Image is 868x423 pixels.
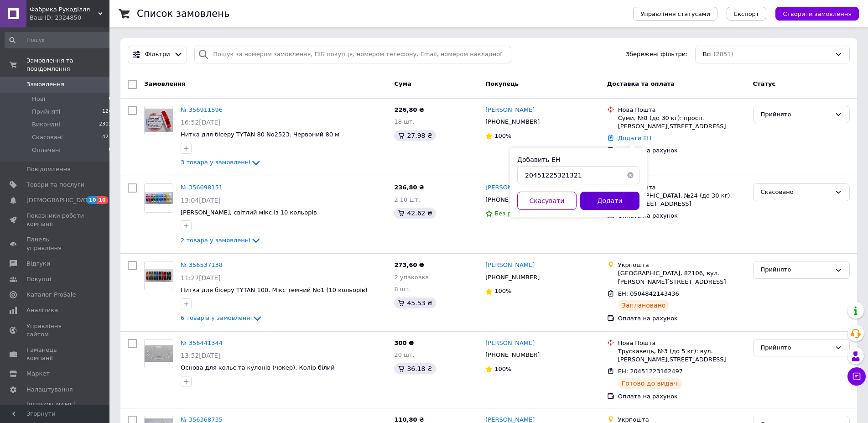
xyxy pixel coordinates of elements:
a: [PERSON_NAME] [485,261,535,270]
span: 13:52[DATE] [181,352,221,359]
div: Суми, №8 (до 30 кг): просп. [PERSON_NAME][STREET_ADDRESS] [618,114,746,131]
div: [PHONE_NUMBER] [483,272,541,283]
span: 100% [494,366,511,372]
div: Укрпошта [618,261,746,269]
a: 3 товара у замовленні [181,159,261,166]
button: Чат з покупцем [847,367,866,386]
span: (2851) [713,51,733,57]
div: 45.53 ₴ [394,298,436,308]
img: Фото товару [145,109,173,132]
button: Очистить [621,166,639,184]
a: Основа для кольє та кулонів (чокер). Колір білий [181,364,335,371]
img: Фото товару [145,192,173,204]
span: 226,80 ₴ [394,106,424,113]
span: Без рейтингу [494,210,536,217]
span: Маркет [26,370,50,378]
span: 2 10 шт. [394,196,420,203]
span: 10 [87,196,97,204]
button: Скасувати [517,192,577,210]
span: 126 [102,108,112,116]
div: Трускавець, №3 (до 5 кг): вул. [PERSON_NAME][STREET_ADDRESS] [618,347,746,364]
a: 6 товарів у замовленні [181,314,263,321]
span: Експорт [734,10,759,17]
a: [PERSON_NAME], світлий мікс із 10 кольорів [181,209,317,216]
span: 2 упаковка [394,274,429,281]
button: Експорт [727,7,767,21]
div: [PHONE_NUMBER] [483,349,541,361]
div: Прийнято [761,343,831,353]
span: 100% [494,132,511,139]
div: [GEOGRAPHIC_DATA], №24 (до 30 кг): вул. [STREET_ADDRESS] [618,192,746,208]
span: Доставка та оплата [607,80,675,87]
a: Додати ЕН [618,135,651,141]
a: Нитка для бісеру TYTAN 80 No2523. Червоний 80 м [181,131,339,138]
span: Всі [703,50,712,59]
div: Прийнято [761,265,831,275]
a: № 356698151 [181,184,223,191]
span: 3 товара у замовленні [181,159,250,166]
div: Оплата на рахунок [618,314,746,323]
span: 11:27[DATE] [181,274,221,282]
span: Каталог ProSale [26,291,76,299]
div: [GEOGRAPHIC_DATA], 82106, вул. [PERSON_NAME][STREET_ADDRESS] [618,269,746,286]
a: [PERSON_NAME] [485,183,535,192]
a: № 356368735 [181,416,223,423]
span: Управління статусами [640,10,710,17]
a: Фото товару [144,106,173,135]
div: 36.18 ₴ [394,363,436,374]
span: 236,80 ₴ [394,184,424,191]
img: Фото товару [145,345,173,362]
span: Замовлення [26,80,64,89]
div: Оплата на рахунок [618,392,746,401]
span: 300 ₴ [394,339,414,346]
span: 8 шт. [394,286,411,292]
input: Пошук за номером замовлення, ПІБ покупця, номером телефону, Email, номером накладної [194,46,511,63]
span: Виконані [32,120,60,129]
span: ЕН: 20451223162497 [618,368,683,375]
span: 2 товара у замовленні [181,237,250,244]
span: Відгуки [26,260,50,268]
h1: Список замовлень [137,8,229,19]
span: Нитка для бісеру TYTAN 100. Мікс темний No1 (10 кольорів) [181,287,368,293]
div: 42.62 ₴ [394,208,436,219]
span: Оплачені [32,146,61,154]
span: 6 товарів у замовленні [181,314,252,321]
span: Панель управління [26,235,84,252]
button: Створити замовлення [775,7,859,21]
span: 13:04[DATE] [181,197,221,204]
button: Управління статусами [633,7,717,21]
span: 18 шт. [394,118,414,125]
a: № 356441344 [181,339,223,346]
span: Статус [753,80,776,87]
div: [PHONE_NUMBER] [483,194,541,206]
a: Фото товару [144,339,173,368]
span: 110,80 ₴ [394,416,424,423]
div: Нова Пошта [618,106,746,114]
span: Покупці [26,275,51,283]
span: 2302 [99,120,112,129]
span: Управління сайтом [26,322,84,339]
div: Нова Пошта [618,339,746,347]
span: [DEMOGRAPHIC_DATA] [26,196,94,204]
div: Нова Пошта [618,183,746,192]
div: Ваш ID: 2324850 [30,14,109,22]
a: [PERSON_NAME] [485,339,535,348]
a: [PERSON_NAME] [485,106,535,115]
a: № 356911596 [181,106,223,113]
div: Прийнято [761,110,831,120]
div: Заплановано [618,300,670,311]
span: Показники роботи компанії [26,212,84,228]
span: ЕН: 0504842143436 [618,290,679,297]
span: Прийняті [32,108,60,116]
span: Покупець [485,80,519,87]
span: 16:52[DATE] [181,119,221,126]
a: Створити замовлення [766,10,859,17]
div: Оплата на рахунок [618,212,746,220]
span: Повідомлення [26,165,71,173]
button: Додати [580,192,639,210]
a: Фото товару [144,261,173,290]
input: Пошук [5,32,113,48]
